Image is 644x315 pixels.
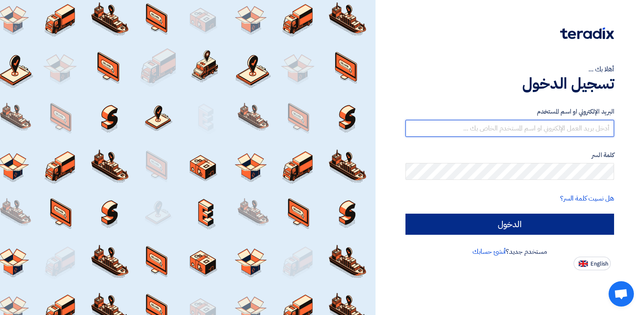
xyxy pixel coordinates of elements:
div: Open chat [609,281,634,307]
img: en-US.png [579,261,588,267]
label: البريد الإلكتروني او اسم المستخدم [405,107,614,117]
button: English [574,257,611,270]
input: الدخول [405,214,614,235]
a: هل نسيت كلمة السر؟ [560,193,614,204]
a: أنشئ حسابك [472,247,506,257]
h1: تسجيل الدخول [405,74,614,93]
div: أهلا بك ... [405,64,614,74]
div: مستخدم جديد؟ [405,247,614,257]
img: Teradix logo [560,27,614,39]
label: كلمة السر [405,150,614,160]
span: English [590,261,608,267]
input: أدخل بريد العمل الإلكتروني او اسم المستخدم الخاص بك ... [405,120,614,137]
